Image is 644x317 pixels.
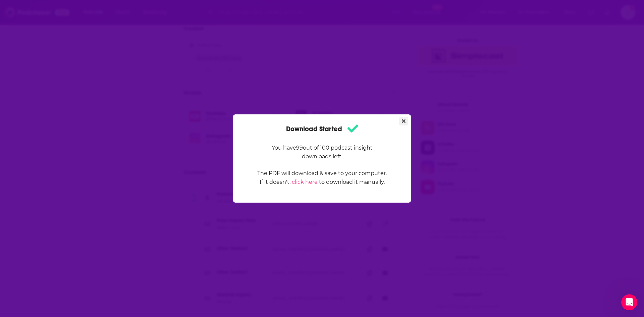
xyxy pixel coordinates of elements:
[257,169,387,187] p: The PDF will download & save to your computer. If it doesn't, to download it manually.
[286,122,358,136] h1: Download Started
[621,294,637,310] iframe: Intercom live chat
[399,117,408,125] button: Close
[257,144,387,161] p: You have 99 out of 100 podcast insight downloads left.
[292,179,318,185] a: click here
